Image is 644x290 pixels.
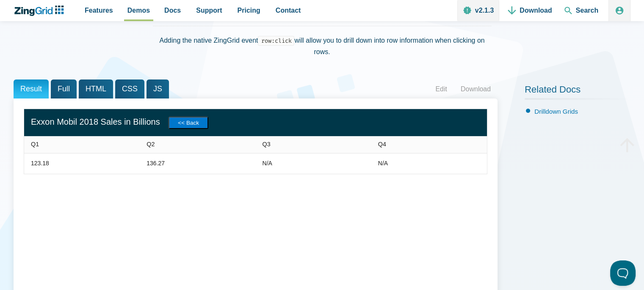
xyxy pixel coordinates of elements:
[153,26,492,66] div: Adding the native ZingGrid event will allow you to drill down into row information when clicking ...
[263,141,271,148] span: Q3
[79,79,113,98] span: HTML
[258,36,294,46] code: row:click
[164,5,181,16] span: Docs
[428,83,454,96] a: Edit
[378,159,388,169] div: N/A
[146,79,169,98] span: JS
[263,159,272,169] div: N/A
[525,84,630,100] h2: Related Docs
[14,79,49,98] span: Result
[31,117,160,126] span: Exxon Mobil 2018 Sales in Billions
[378,141,386,148] span: Q4
[14,5,68,16] a: ZingChart Logo. Click to return to the homepage
[610,260,636,286] iframe: Toggle Customer Support
[31,159,49,169] div: 123.18
[238,5,260,16] span: Pricing
[85,5,113,16] span: Features
[534,108,578,115] a: Drilldown Grids
[115,79,144,98] span: CSS
[169,117,208,129] button: << Back
[31,141,39,148] span: Q1
[196,5,222,16] span: Support
[276,5,301,16] span: Contact
[454,83,498,96] a: Download
[127,5,150,16] span: Demos
[146,159,165,169] div: 136.27
[51,79,77,98] span: Full
[146,141,155,148] span: Q2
